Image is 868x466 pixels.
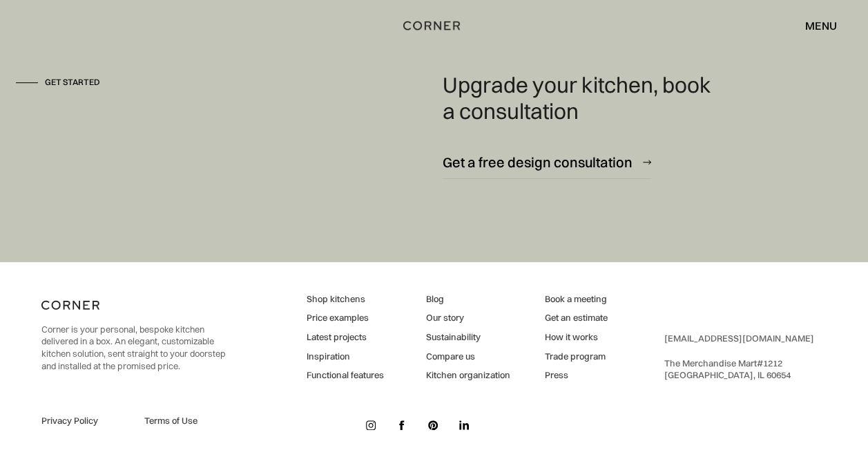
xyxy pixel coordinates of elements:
a: Privacy Policy [41,415,128,427]
a: Compare us [426,351,510,363]
a: Book a meeting [545,293,608,306]
div: menu [805,20,837,31]
a: Shop kitchens [307,293,384,306]
a: Functional features [307,369,384,382]
div: menu [791,14,837,37]
a: Kitchen organization [426,369,510,382]
h4: Upgrade your kitchen, book a consultation [443,72,721,124]
a: How it works [545,331,608,344]
a: Get a free design consultation [443,145,651,179]
a: Latest projects [307,331,384,344]
div: Get started [45,77,100,88]
div: ‍ The Merchandise Mart #1212 ‍ [GEOGRAPHIC_DATA], IL 60654 [664,333,814,381]
a: Terms of Use [144,415,231,427]
a: [EMAIL_ADDRESS][DOMAIN_NAME] [664,333,814,344]
a: Inspiration [307,351,384,363]
a: Trade program [545,351,608,363]
a: Blog [426,293,510,306]
a: home [399,17,469,35]
a: Our story [426,312,510,324]
p: Corner is your personal, bespoke kitchen delivered in a box. An elegant, customizable kitchen sol... [41,324,230,372]
div: Get a free design consultation [443,153,633,171]
a: Price examples [307,312,384,324]
a: Press [545,369,608,382]
a: Sustainability [426,331,510,344]
a: Get an estimate [545,312,608,324]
